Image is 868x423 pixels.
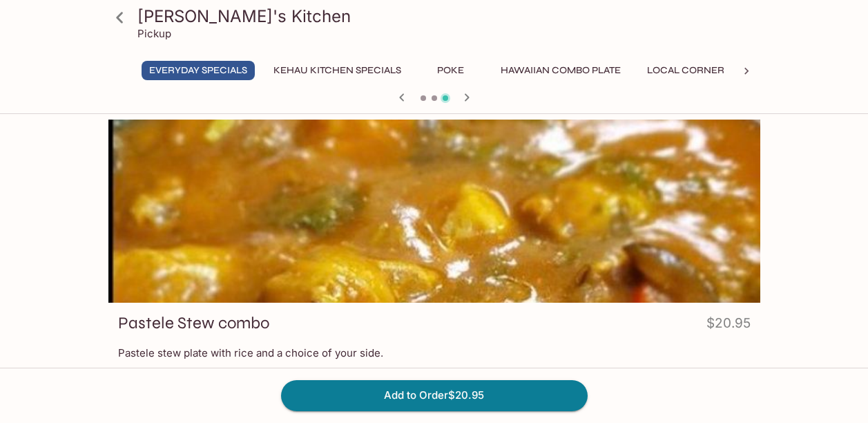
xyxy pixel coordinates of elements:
[706,312,751,339] h4: $20.95
[420,61,482,80] button: Poke
[639,61,732,80] button: Local Corner
[118,346,751,359] p: Pastele stew plate with rice and a choice of your side.
[266,61,409,80] button: Kehau Kitchen Specials
[137,6,755,27] h3: [PERSON_NAME]'s Kitchen
[137,27,171,40] p: Pickup
[118,312,269,334] h3: Pastele Stew combo
[493,61,628,80] button: Hawaiian Combo Plate
[281,380,588,411] button: Add to Order$20.95
[108,120,760,303] div: Pastele Stew combo
[142,61,255,80] button: Everyday Specials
